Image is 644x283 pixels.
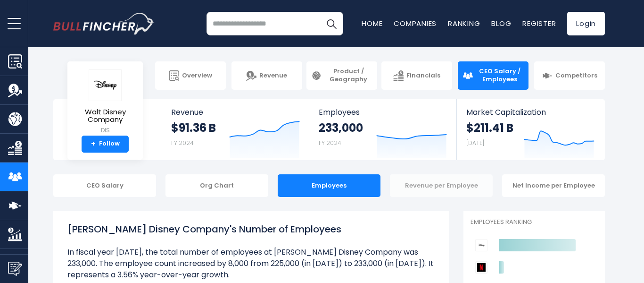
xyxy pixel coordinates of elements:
[53,13,155,34] img: bullfincher logo
[309,99,456,160] a: Employees 233,000 FY 2024
[171,120,216,135] strong: $91.36 B
[319,139,341,147] small: FY 2024
[91,140,96,148] strong: +
[306,61,377,90] a: Product / Geography
[320,12,343,35] button: Search
[182,72,212,80] span: Overview
[406,72,440,80] span: Financials
[567,12,605,35] a: Login
[555,72,597,80] span: Competitors
[475,239,487,251] img: Walt Disney Company competitors logo
[155,61,226,90] a: Overview
[278,174,380,197] div: Employees
[475,261,487,274] img: Netflix competitors logo
[165,174,268,197] div: Org Chart
[502,174,605,197] div: Net Income per Employee
[171,139,194,147] small: FY 2024
[75,108,135,124] span: Walt Disney Company
[471,218,598,226] p: Employees Ranking
[381,61,452,90] a: Financials
[67,247,435,281] li: In fiscal year [DATE], the total number of employees at [PERSON_NAME] Disney Company was 233,000....
[394,18,437,28] a: Companies
[171,108,300,117] span: Revenue
[491,18,511,28] a: Blog
[390,174,493,197] div: Revenue per Employee
[53,174,156,197] div: CEO Salary
[458,61,528,90] a: CEO Salary / Employees
[67,222,435,236] h1: [PERSON_NAME] Disney Company's Number of Employees
[162,99,309,160] a: Revenue $91.36 B FY 2024
[466,108,594,117] span: Market Capitalization
[319,108,446,117] span: Employees
[53,13,155,34] a: Go to homepage
[466,139,484,147] small: [DATE]
[75,126,135,135] small: DIS
[476,68,524,84] span: CEO Salary / Employees
[534,61,605,90] a: Competitors
[466,120,513,135] strong: $211.41 B
[522,18,556,28] a: Register
[319,120,363,135] strong: 233,000
[457,99,604,160] a: Market Capitalization $211.41 B [DATE]
[324,68,372,84] span: Product / Geography
[74,69,136,136] a: Walt Disney Company DIS
[259,72,287,80] span: Revenue
[82,136,129,153] a: +Follow
[362,18,382,28] a: Home
[231,61,302,90] a: Revenue
[448,18,480,28] a: Ranking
